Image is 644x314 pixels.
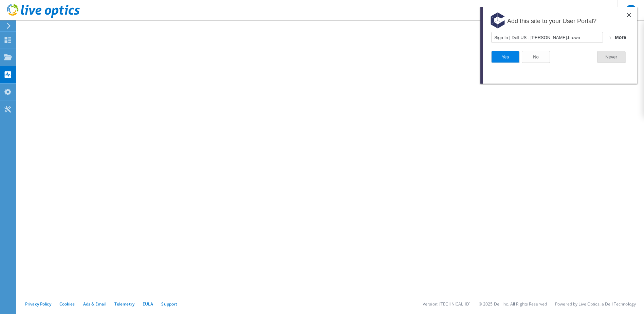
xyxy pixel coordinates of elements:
a: Telemetry [114,301,134,307]
a: Ads & Email [83,301,106,307]
a: Support [161,301,177,307]
span: More [145,28,156,33]
a: Privacy Policy [25,301,51,307]
span: GB [626,5,637,16]
img: svg+xml;base64,PD94bWwgdmVyc2lvbj0iMS4wIiBlbmNvZGluZz0iVVRGLTgiPz4KPHN2ZyB3aWR0aD0iNDhweCIgaGVpZ2... [19,5,36,22]
img: 366kdW7bZf5IgGNA5d8FYPGppdBqSHtUB08xHy6BdXA+5T2R62QLwqgAAAABJRU5ErkJggg== [157,6,161,10]
img: OUAAAAldEVYdGRhdGU6bW9kaWZ5ADIwMTgtMDItMDZUMjI6MjY6MDYrMDE6MDCabkRZAAAAGXRFWHRTb2Z0d2FyZQB3d3cuaW... [139,30,142,32]
a: Cookies [59,301,75,307]
span: Add this site to your User Portal? [37,11,126,18]
button: Yes [21,44,49,56]
li: Powered by Live Optics, a Dell Technology [555,301,636,307]
li: © 2025 Dell Inc. All Rights Reserved [479,301,547,307]
button: Never [127,44,155,56]
button: No [52,44,80,56]
li: Version: [TECHNICAL_ID] [423,301,471,307]
a: EULA [143,301,153,307]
